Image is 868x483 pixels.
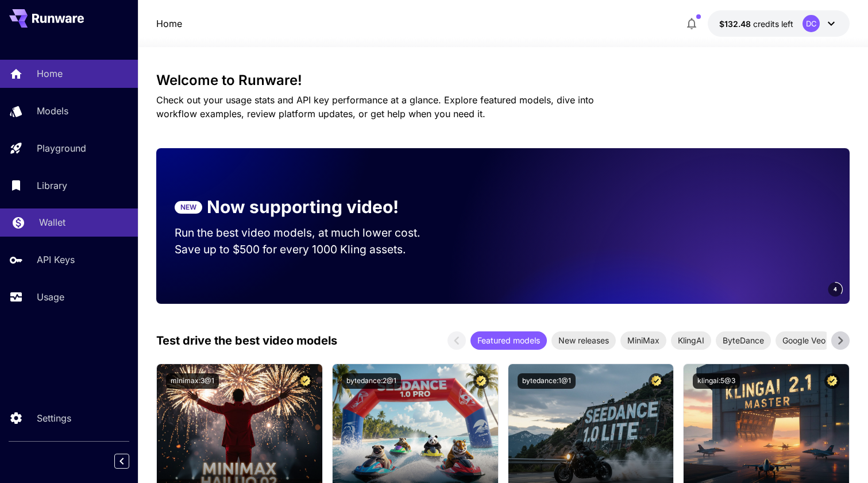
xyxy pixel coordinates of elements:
span: 4 [834,285,837,293]
p: Models [37,104,68,118]
a: Home [156,17,182,30]
span: KlingAI [671,334,711,346]
span: New releases [551,334,616,346]
p: Wallet [39,215,65,229]
button: Certified Model – Vetted for best performance and includes a commercial license. [298,373,313,389]
div: New releases [551,331,616,350]
button: Certified Model – Vetted for best performance and includes a commercial license. [824,373,840,389]
span: MiniMax [620,334,666,346]
button: Certified Model – Vetted for best performance and includes a commercial license. [649,373,664,389]
div: MiniMax [620,331,666,350]
p: Test drive the best video models [156,332,337,349]
button: klingai:5@3 [693,373,740,389]
span: Check out your usage stats and API key performance at a glance. Explore featured models, dive int... [156,94,594,119]
div: KlingAI [671,331,711,350]
p: API Keys [37,253,75,266]
p: Save up to $500 for every 1000 Kling assets. [175,241,442,258]
button: Certified Model – Vetted for best performance and includes a commercial license. [473,373,489,389]
div: $132.4817 [719,18,793,30]
p: Library [37,179,67,192]
span: Featured models [470,334,547,346]
p: Now supporting video! [207,194,399,220]
button: bytedance:2@1 [342,373,401,389]
p: Usage [37,290,64,304]
div: Google Veo [776,331,832,350]
button: bytedance:1@1 [518,373,576,389]
nav: breadcrumb [156,17,182,30]
p: Playground [37,141,86,155]
p: Settings [37,411,71,425]
h3: Welcome to Runware! [156,72,850,88]
span: Google Veo [776,334,832,346]
div: DC [803,15,820,32]
span: $132.48 [719,19,753,29]
p: NEW [180,202,196,212]
p: Run the best video models, at much lower cost. [175,225,442,241]
button: Collapse sidebar [114,454,129,469]
p: Home [37,67,63,80]
div: ByteDance [716,331,771,350]
span: ByteDance [716,334,771,346]
button: $132.4817DC [708,10,850,37]
span: credits left [753,19,793,29]
button: minimax:3@1 [166,373,219,389]
div: Featured models [470,331,547,350]
div: Collapse sidebar [123,451,138,472]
